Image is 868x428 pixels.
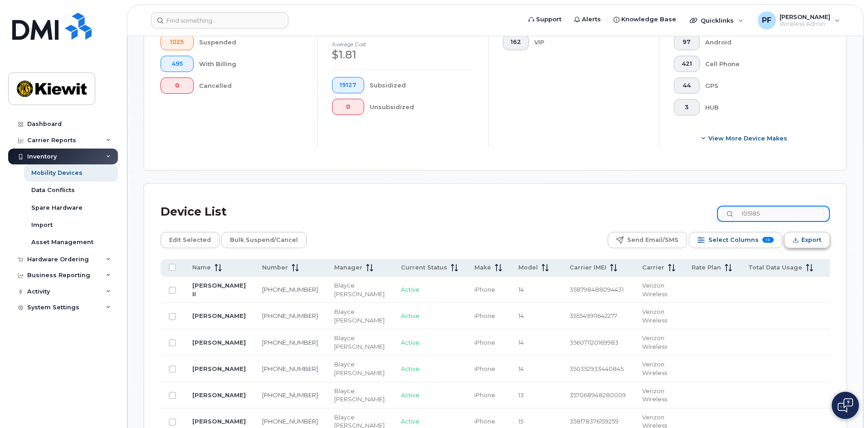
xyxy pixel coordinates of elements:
div: Blayce [PERSON_NAME] [334,281,385,298]
div: Device List [161,200,227,224]
button: 44 [674,77,700,94]
div: Suspended [199,34,303,50]
input: Find something... [151,12,288,29]
a: [PHONE_NUMBER] [262,391,318,399]
div: Subsidized [370,77,474,93]
span: Manager [334,264,362,272]
span: 14 [518,339,524,346]
span: Rate Plan [692,264,721,272]
span: iPhone [474,365,495,372]
a: [PERSON_NAME] [192,312,246,319]
a: Support [522,10,568,29]
span: 14 [518,365,524,372]
span: 1025 [168,38,186,46]
span: 358798488094431 [570,286,624,293]
span: Edit Selected [169,233,211,247]
button: 421 [674,56,700,72]
span: 0 [168,82,186,89]
span: 0 [340,103,356,111]
button: Bulk Suspend/Cancel [221,232,307,248]
span: Knowledge Base [621,15,676,24]
div: Blayce [PERSON_NAME] [334,387,385,404]
button: 0 [161,77,194,94]
span: Carrier [642,264,664,272]
div: Unsubsidized [370,99,474,115]
div: $1.81 [332,47,473,63]
span: Active [401,286,419,293]
button: Send Email/SMS [608,232,687,248]
a: [PERSON_NAME] [192,339,246,346]
span: 13 [518,391,524,399]
a: [PHONE_NUMBER] [262,365,318,372]
span: None [829,286,846,293]
span: iPhone [474,286,495,293]
div: Cell Phone [705,56,816,72]
span: Support [536,15,561,24]
input: Search Device List ... [717,206,830,222]
span: 421 [682,60,692,67]
a: Alerts [568,10,607,29]
span: Export [801,233,821,247]
span: Number [262,264,288,272]
span: iPhone [474,339,495,346]
span: Bulk Suspend/Cancel [230,233,298,247]
span: None [829,391,846,399]
span: 350352933440845 [570,365,624,372]
div: Paige Finch [751,11,846,29]
span: 14 [518,312,524,319]
span: iPhone [474,312,495,319]
span: Current Status [401,264,447,272]
button: 162 [503,34,529,50]
span: Name [192,264,211,272]
button: View More Device Makes [674,130,815,146]
span: Quicklinks [701,17,734,24]
span: Make [474,264,491,272]
div: HUB [705,99,816,115]
h4: Average cost [332,41,473,47]
button: 19127 [332,77,364,93]
span: 162 [511,38,521,46]
span: Verizon Wireless [642,334,667,350]
div: Cancelled [199,77,303,94]
span: None [829,365,846,372]
span: Model [518,264,538,272]
a: Knowledge Base [607,10,683,29]
span: 495 [168,60,186,67]
div: Blayce [PERSON_NAME] [334,360,385,377]
span: 12 [762,237,774,243]
span: Carrier IMEI [570,264,606,272]
a: [PERSON_NAME] II [192,282,246,298]
a: [PHONE_NUMBER] [262,339,318,346]
span: 97 [682,38,692,46]
span: Cost Center [829,264,868,272]
div: With Billing [199,56,303,72]
span: Active [401,391,419,399]
a: [PERSON_NAME] [192,365,246,372]
span: None [829,339,846,346]
a: [PERSON_NAME] [192,391,246,399]
div: Android [705,34,816,50]
span: 355549911642277 [570,312,617,319]
span: Active [401,365,419,372]
span: PF [762,15,771,26]
span: Verizon Wireless [642,308,667,324]
span: None [829,418,846,425]
div: VIP [534,34,645,50]
span: None [829,312,846,319]
button: 0 [332,99,364,115]
a: [PHONE_NUMBER] [262,286,318,293]
span: iPhone [474,418,495,425]
div: Blayce [PERSON_NAME] [334,308,385,324]
span: 357068948280009 [570,391,626,399]
span: [PERSON_NAME] [780,13,830,20]
button: 495 [161,56,194,72]
span: 358178376159259 [570,418,619,425]
span: Send Email/SMS [627,233,678,247]
a: [PERSON_NAME] [192,418,246,425]
button: 3 [674,99,700,115]
span: 15 [518,418,523,425]
button: Export [784,232,830,248]
button: 97 [674,34,700,50]
span: Active [401,339,419,346]
span: Total Data Usage [748,264,802,272]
